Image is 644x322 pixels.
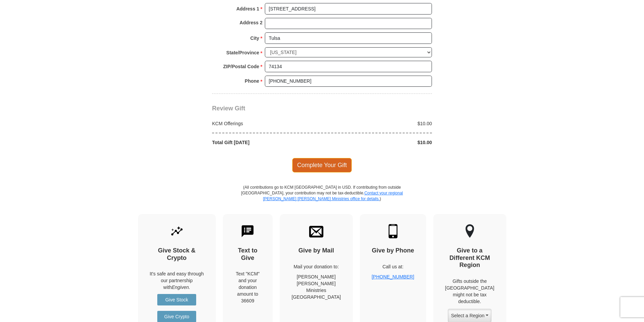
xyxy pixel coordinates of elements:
[445,278,495,305] p: Gifts outside the [GEOGRAPHIC_DATA] might not be tax deductible.
[245,76,259,86] strong: Phone
[292,247,341,254] h4: Give by Mail
[209,139,322,146] div: Total Gift [DATE]
[150,270,204,291] p: It's safe and easy through our partnership with
[386,224,400,238] img: mobile.svg
[212,105,245,112] span: Review Gift
[236,4,259,14] strong: Address 1
[240,224,255,238] img: text-to-give.svg
[372,247,414,254] h4: Give by Phone
[322,120,436,127] div: $10.00
[292,263,341,270] p: Mail your donation to:
[170,224,184,238] img: give-by-stock.svg
[372,274,414,279] a: [PHONE_NUMBER]
[292,158,352,172] span: Complete Your Gift
[445,247,495,269] h4: Give to a Different KCM Region
[172,285,190,290] i: Engiven.
[250,33,259,43] strong: City
[465,224,475,238] img: other-region
[322,139,436,146] div: $10.00
[239,18,262,27] strong: Address 2
[235,270,261,304] div: Text "KCM" and your donation amount to 36609
[235,247,261,262] h4: Text to Give
[309,224,323,238] img: envelope.svg
[226,48,259,57] strong: State/Province
[292,273,341,300] p: [PERSON_NAME] [PERSON_NAME] Ministries [GEOGRAPHIC_DATA]
[150,247,204,262] h4: Give Stock & Crypto
[263,191,403,201] a: Contact your regional [PERSON_NAME] [PERSON_NAME] Ministries office for details.
[223,62,259,71] strong: ZIP/Postal Code
[209,120,322,127] div: KCM Offerings
[241,185,403,214] p: (All contributions go to KCM [GEOGRAPHIC_DATA] in USD. If contributing from outside [GEOGRAPHIC_D...
[372,263,414,270] p: Call us at:
[157,294,196,305] a: Give Stock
